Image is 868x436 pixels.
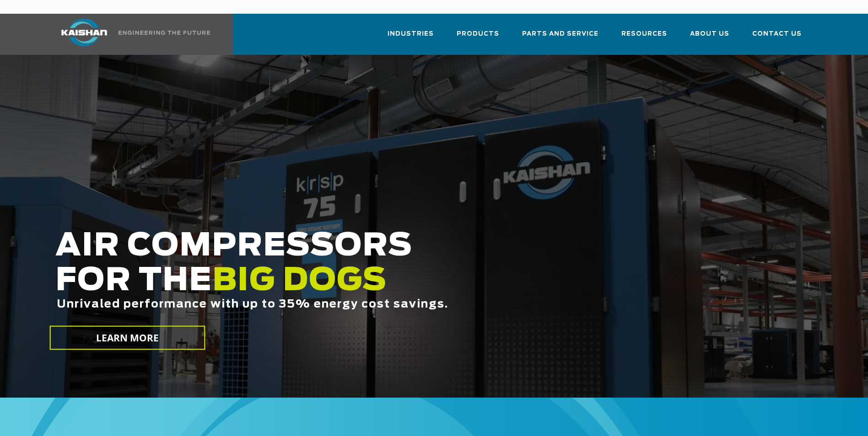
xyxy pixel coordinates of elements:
[621,29,667,39] span: Resources
[752,22,802,53] a: Contact Us
[690,22,729,53] a: About Us
[96,331,159,345] span: LEARN MORE
[522,22,598,53] a: Parts and Service
[388,29,434,39] span: Industries
[457,22,499,53] a: Products
[388,22,434,53] a: Industries
[457,29,499,39] span: Products
[752,29,802,39] span: Contact Us
[55,229,685,339] h2: AIR COMPRESSORS FOR THE
[50,14,212,55] a: Kaishan USA
[690,29,729,39] span: About Us
[57,299,448,310] span: Unrivaled performance with up to 35% energy cost savings.
[119,31,210,35] img: Engineering the future
[50,19,119,46] img: kaishan logo
[621,22,667,53] a: Resources
[212,266,387,297] span: BIG DOGS
[522,29,598,39] span: Parts and Service
[49,326,205,350] a: LEARN MORE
